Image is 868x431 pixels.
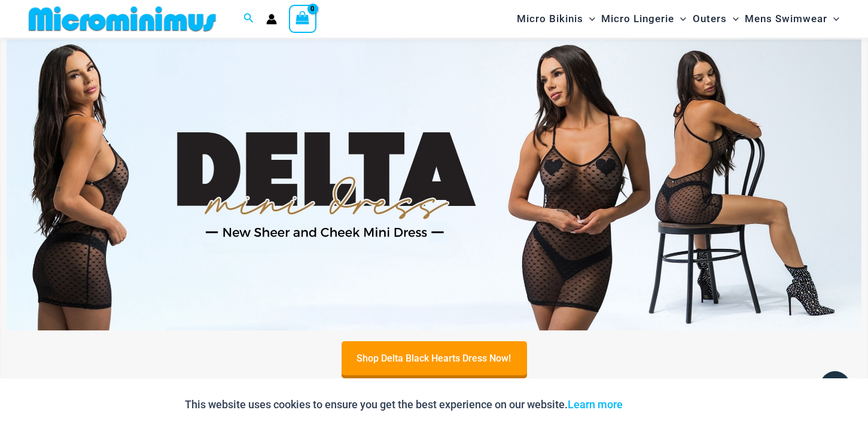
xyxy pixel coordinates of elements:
img: MM SHOP LOGO FLAT [24,5,221,32]
span: Menu Toggle [727,4,739,34]
a: Shop Delta Black Hearts Dress Now! [342,341,527,375]
a: OutersMenu ToggleMenu Toggle [690,4,742,34]
button: Accept [632,390,683,419]
span: Menu Toggle [674,4,686,34]
a: View Shopping Cart, empty [289,5,316,32]
span: Menu Toggle [583,4,595,34]
img: Delta Black Hearts Dress [7,40,861,330]
a: Account icon link [266,14,277,25]
a: Mens SwimwearMenu ToggleMenu Toggle [742,4,842,34]
span: Outers [693,4,727,34]
a: Micro BikinisMenu ToggleMenu Toggle [514,4,598,34]
a: Micro LingerieMenu ToggleMenu Toggle [598,4,689,34]
span: Micro Lingerie [601,4,674,34]
a: Learn more [568,398,623,411]
a: Search icon link [243,11,254,26]
p: This website uses cookies to ensure you get the best experience on our website. [185,396,623,414]
span: Micro Bikinis [517,4,583,34]
span: Mens Swimwear [745,4,827,34]
nav: Site Navigation [512,2,844,36]
span: Menu Toggle [827,4,839,34]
